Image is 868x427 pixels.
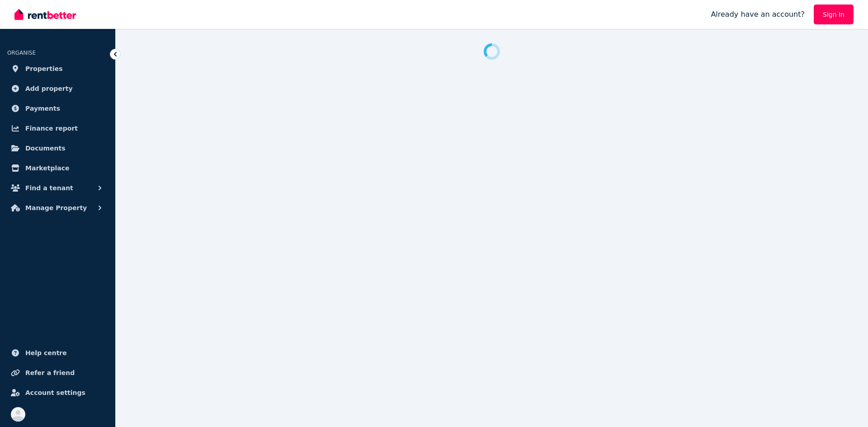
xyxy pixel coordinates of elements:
a: Documents [7,139,108,157]
span: Find a tenant [25,183,73,193]
span: Manage Property [25,202,87,213]
a: Refer a friend [7,364,108,382]
span: ORGANISE [7,50,36,56]
img: RentBetter [14,8,76,21]
a: Help centre [7,344,108,362]
button: Find a tenant [7,179,108,197]
a: Finance report [7,119,108,137]
span: Documents [25,143,66,154]
span: Already have an account? [711,9,805,20]
a: Marketplace [7,159,108,177]
a: Properties [7,60,108,78]
span: Marketplace [25,163,69,174]
a: Payments [7,99,108,117]
span: Add property [25,83,73,94]
a: Sign In [814,5,854,24]
span: Account settings [25,387,85,398]
span: Properties [25,63,63,74]
a: Add property [7,80,108,98]
span: Payments [25,103,60,114]
span: Refer a friend [25,367,75,378]
button: Manage Property [7,199,108,217]
span: Finance report [25,123,78,134]
span: Help centre [25,347,67,358]
a: Account settings [7,384,108,402]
